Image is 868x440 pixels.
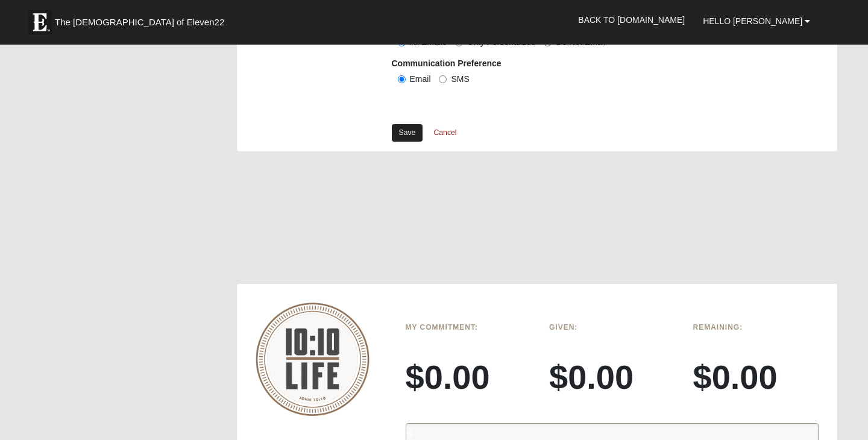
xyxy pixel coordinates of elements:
[410,37,447,47] span: All Emails
[22,4,263,34] a: The [DEMOGRAPHIC_DATA] of Eleven22
[28,10,52,34] img: Eleven22 logo
[694,6,819,36] a: Hello [PERSON_NAME]
[406,323,532,332] h6: My Commitment:
[406,357,532,397] h3: $0.00
[693,323,819,332] h6: Remaining:
[392,124,423,142] a: Save
[410,74,431,84] span: Email
[569,5,694,35] a: Back to [DOMAIN_NAME]
[556,37,605,47] span: Do Not Email
[467,37,536,47] span: Only Personalized
[549,323,675,332] h6: Given:
[256,303,370,416] img: 10-10-Life-logo-round-no-scripture.png
[392,57,502,69] label: Communication Preference
[693,357,819,397] h3: $0.00
[398,75,406,83] input: Email
[549,357,675,397] h3: $0.00
[439,75,447,83] input: SMS
[703,16,802,26] span: Hello [PERSON_NAME]
[55,16,224,28] span: The [DEMOGRAPHIC_DATA] of Eleven22
[426,124,464,142] a: Cancel
[451,74,469,84] span: SMS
